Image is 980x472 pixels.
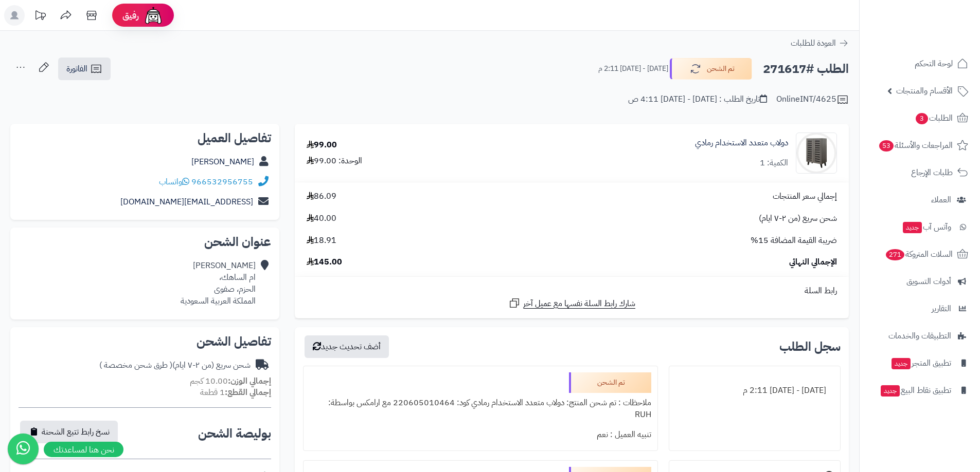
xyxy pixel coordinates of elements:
[307,213,336,224] span: 40.00
[19,335,271,348] h2: تفاصيل الشحن
[791,37,849,49] a: العودة للطلبات
[198,427,271,440] h2: بوليصة الشحن
[99,359,172,371] span: ( طرق شحن مخصصة )
[628,93,767,105] div: تاريخ الطلب : [DATE] - [DATE] 4:11 ص
[910,28,970,49] img: logo-2.png
[181,260,256,307] div: [PERSON_NAME] ام الساهك، الحزم، صفوى المملكة العربية السعودية
[789,256,837,268] span: الإجمالي النهائي
[866,242,974,267] a: السلات المتروكة271
[890,356,951,370] span: تطبيق المتجر
[159,176,189,188] a: واتساب
[307,235,336,247] span: 18.91
[122,9,139,22] span: رفيق
[866,269,974,294] a: أدوات التسويق
[791,37,836,49] span: العودة للطلبات
[695,137,788,149] a: دولاب متعدد الاستخدام رمادي
[200,386,271,399] small: 1 قطعة
[225,386,271,399] strong: إجمالي القطع:
[866,133,974,158] a: المراجعات والأسئلة53
[508,297,635,310] a: شارك رابط السلة نفسها مع عميل آخر
[866,106,974,130] a: الطلبات3
[779,341,841,353] h3: سجل الطلب
[523,298,635,310] span: شارك رابط السلة نفسها مع عميل آخر
[569,372,651,393] div: تم الشحن
[866,187,974,212] a: العملاء
[931,193,951,207] span: العملاء
[760,157,788,169] div: الكمية: 1
[915,111,953,125] span: الطلبات
[307,155,362,167] div: الوحدة: 99.00
[776,93,849,106] div: OnlineINT/4625
[598,64,668,74] small: [DATE] - [DATE] 2:11 م
[670,58,752,80] button: تم الشحن
[880,383,951,398] span: تطبيق نقاط البيع
[307,139,337,151] div: 99.00
[20,421,118,443] button: نسخ رابط تتبع الشحنة
[866,51,974,76] a: لوحة التحكم
[773,191,837,202] span: إجمالي سعر المنتجات
[120,196,253,208] a: [EMAIL_ADDRESS][DOMAIN_NAME]
[903,222,922,233] span: جديد
[143,5,164,26] img: ai-face.png
[866,160,974,185] a: طلبات الإرجاع
[310,393,651,425] div: ملاحظات : تم شحن المنتج: دولاب متعدد الاستخدام رمادي كود: 220605010464 مع ارامكس بواسطة: RUH
[299,285,845,297] div: رابط السلة
[191,176,253,188] a: 966532956755
[866,351,974,375] a: تطبيق المتجرجديد
[916,113,928,124] span: 3
[19,132,271,144] h2: تفاصيل العميل
[911,165,953,180] span: طلبات الإرجاع
[307,256,342,268] span: 145.00
[906,274,951,289] span: أدوات التسويق
[888,329,951,343] span: التطبيقات والخدمات
[892,358,911,369] span: جديد
[307,191,336,202] span: 86.09
[66,63,87,75] span: الفاتورة
[190,375,271,387] small: 10.00 كجم
[932,301,951,316] span: التقارير
[866,215,974,239] a: وآتس آبجديد
[27,5,53,28] a: تحديثات المنصة
[878,138,953,153] span: المراجعات والأسئلة
[228,375,271,387] strong: إجمالي الوزن:
[305,335,389,358] button: أضف تحديث جديد
[902,220,951,234] span: وآتس آب
[886,249,904,260] span: 271
[310,425,651,445] div: تنبيه العميل : نعم
[879,140,894,152] span: 53
[896,84,953,98] span: الأقسام والمنتجات
[866,296,974,321] a: التقارير
[796,133,836,174] img: 1709999200-220605010464-90x90.jpg
[763,59,849,80] h2: الطلب #271617
[759,213,837,224] span: شحن سريع (من ٢-٧ ايام)
[42,426,110,438] span: نسخ رابط تتبع الشحنة
[675,381,834,401] div: [DATE] - [DATE] 2:11 م
[19,236,271,248] h2: عنوان الشحن
[751,235,837,247] span: ضريبة القيمة المضافة 15%
[915,56,953,71] span: لوحة التحكم
[885,247,953,261] span: السلات المتروكة
[866,324,974,348] a: التطبيقات والخدمات
[191,156,254,168] a: [PERSON_NAME]
[881,385,900,397] span: جديد
[866,378,974,403] a: تطبيق نقاط البيعجديد
[99,360,251,371] div: شحن سريع (من ٢-٧ ايام)
[58,58,111,80] a: الفاتورة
